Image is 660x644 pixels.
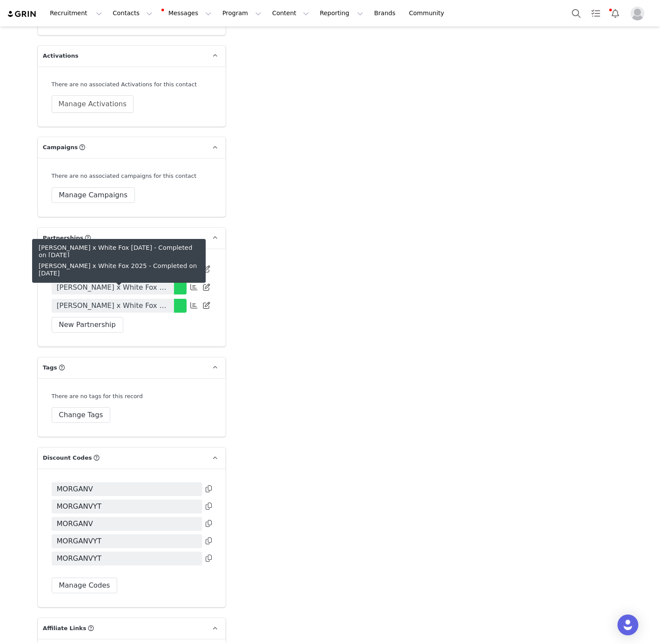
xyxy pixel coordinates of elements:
button: Program [217,3,266,23]
span: Discount Codes [43,454,92,462]
button: New Partnership [52,317,123,333]
a: Brands [369,3,403,23]
button: Change Tags [52,407,111,423]
a: [PERSON_NAME] x White Fox [DATE] [52,281,174,294]
button: Profile [625,7,653,20]
img: grin logo [7,10,37,18]
span: Affiliate Links [43,624,86,633]
span: MORGANV [57,519,93,529]
div: [PERSON_NAME] x White Fox [DATE] - Completed on [DATE] [39,244,199,259]
button: Recruitment [45,3,107,23]
button: Content [267,3,314,23]
span: MORGANVYT [57,553,102,564]
a: Tasks [586,3,605,23]
div: Open Intercom Messenger [617,615,638,635]
span: MORGANVYT [57,501,102,512]
span: MORGANVYT [57,536,102,546]
div: There are no associated campaigns for this contact [52,172,212,180]
button: Reporting [315,3,368,23]
span: [PERSON_NAME] x White Fox [DATE] [57,282,169,293]
button: Notifications [606,3,625,23]
body: Rich Text Area. Press ALT-0 for help. [7,7,356,16]
span: [PERSON_NAME] x White Fox 2025 [57,301,169,311]
span: Activations [43,52,79,60]
img: placeholder-profile.jpg [630,7,644,20]
span: Tags [43,363,57,372]
a: Community [404,3,453,23]
button: Contacts [108,3,158,23]
div: [PERSON_NAME] x White Fox 2025 - Completed on [DATE] [39,262,199,278]
button: Search [567,3,586,23]
button: Manage Codes [52,578,118,593]
div: There are no tags for this record [52,392,143,401]
span: Campaigns [43,143,78,152]
span: MORGANV [57,484,93,494]
a: [PERSON_NAME] x White Fox 2025 [52,299,174,313]
button: Messages [158,3,217,23]
button: Manage Campaigns [52,187,135,203]
button: Manage Activations [52,95,134,113]
div: There are no associated Activations for this contact [52,80,212,89]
